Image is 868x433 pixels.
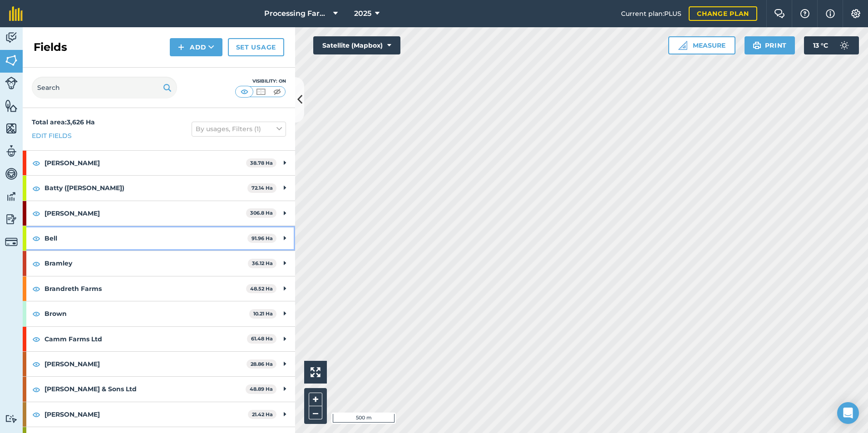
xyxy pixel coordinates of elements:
[23,251,295,276] div: Bramley36.12 Ha
[250,160,273,166] strong: 38.78 Ha
[5,31,18,44] img: svg+xml;base64,PD94bWwgdmVyc2lvbj0iMS4wIiBlbmNvZGluZz0idXRmLTgiPz4KPCEtLSBHZW5lcmF0b3I6IEFkb2JlIE...
[44,402,248,427] strong: [PERSON_NAME]
[255,87,266,96] img: svg+xml;base64,PHN2ZyB4bWxucz0iaHR0cDovL3d3dy53My5vcmcvMjAwMC9zdmciIHdpZHRoPSI1MCIgaGVpZ2h0PSI0MC...
[9,6,23,21] img: fieldmargin Logo
[44,201,246,226] strong: [PERSON_NAME]
[23,402,295,427] div: [PERSON_NAME]21.42 Ha
[44,377,246,401] strong: [PERSON_NAME] & Sons Ltd
[32,233,40,244] img: svg+xml;base64,PHN2ZyB4bWxucz0iaHR0cDovL3d3dy53My5vcmcvMjAwMC9zdmciIHdpZHRoPSIxOCIgaGVpZ2h0PSIyNC...
[32,359,40,369] img: svg+xml;base64,PHN2ZyB4bWxucz0iaHR0cDovL3d3dy53My5vcmcvMjAwMC9zdmciIHdpZHRoPSIxOCIgaGVpZ2h0PSIyNC...
[44,327,247,351] strong: Camm Farms Ltd
[32,384,40,395] img: svg+xml;base64,PHN2ZyB4bWxucz0iaHR0cDovL3d3dy53My5vcmcvMjAwMC9zdmciIHdpZHRoPSIxOCIgaGVpZ2h0PSIyNC...
[235,78,286,85] div: Visibility: On
[23,226,295,251] div: Bell91.96 Ha
[668,36,735,54] button: Measure
[5,212,18,226] img: svg+xml;base64,PD94bWwgdmVyc2lvbj0iMS4wIiBlbmNvZGluZz0idXRmLTgiPz4KPCEtLSBHZW5lcmF0b3I6IEFkb2JlIE...
[32,208,40,219] img: svg+xml;base64,PHN2ZyB4bWxucz0iaHR0cDovL3d3dy53My5vcmcvMjAwMC9zdmciIHdpZHRoPSIxOCIgaGVpZ2h0PSIyNC...
[23,276,295,301] div: Brandreth Farms48.52 Ha
[163,82,172,93] img: svg+xml;base64,PHN2ZyB4bWxucz0iaHR0cDovL3d3dy53My5vcmcvMjAwMC9zdmciIHdpZHRoPSIxOSIgaGVpZ2h0PSIyNC...
[5,236,18,248] img: svg+xml;base64,PD94bWwgdmVyc2lvbj0iMS4wIiBlbmNvZGluZz0idXRmLTgiPz4KPCEtLSBHZW5lcmF0b3I6IEFkb2JlIE...
[32,409,40,420] img: svg+xml;base64,PHN2ZyB4bWxucz0iaHR0cDovL3d3dy53My5vcmcvMjAwMC9zdmciIHdpZHRoPSIxOCIgaGVpZ2h0PSIyNC...
[44,226,247,251] strong: Bell
[354,8,371,19] span: 2025
[23,352,295,376] div: [PERSON_NAME]28.86 Ha
[44,276,246,301] strong: Brandreth Farms
[837,402,859,424] div: Open Intercom Messenger
[5,77,18,89] img: svg+xml;base64,PD94bWwgdmVyc2lvbj0iMS4wIiBlbmNvZGluZz0idXRmLTgiPz4KPCEtLSBHZW5lcmF0b3I6IEFkb2JlIE...
[313,36,400,54] button: Satellite (Mapbox)
[799,9,810,18] img: A question mark icon
[32,118,95,126] strong: Total area : 3,626 Ha
[44,176,247,200] strong: Batty ([PERSON_NAME])
[250,386,273,392] strong: 48.89 Ha
[178,42,184,53] img: svg+xml;base64,PHN2ZyB4bWxucz0iaHR0cDovL3d3dy53My5vcmcvMjAwMC9zdmciIHdpZHRoPSIxNCIgaGVpZ2h0PSIyNC...
[192,122,286,136] button: By usages, Filters (1)
[34,40,67,54] h2: Fields
[678,41,687,50] img: Ruler icon
[32,308,40,319] img: svg+xml;base64,PHN2ZyB4bWxucz0iaHR0cDovL3d3dy53My5vcmcvMjAwMC9zdmciIHdpZHRoPSIxOCIgaGVpZ2h0PSIyNC...
[32,77,177,98] input: Search
[309,406,322,419] button: –
[621,9,681,19] span: Current plan : PLUS
[826,8,835,19] img: svg+xml;base64,PHN2ZyB4bWxucz0iaHR0cDovL3d3dy53My5vcmcvMjAwMC9zdmciIHdpZHRoPSIxNyIgaGVpZ2h0PSIxNy...
[813,36,828,54] span: 13 ° C
[309,393,322,406] button: +
[753,40,761,51] img: svg+xml;base64,PHN2ZyB4bWxucz0iaHR0cDovL3d3dy53My5vcmcvMjAwMC9zdmciIHdpZHRoPSIxOSIgaGVpZ2h0PSIyNC...
[251,361,273,367] strong: 28.86 Ha
[32,183,40,194] img: svg+xml;base64,PHN2ZyB4bWxucz0iaHR0cDovL3d3dy53My5vcmcvMjAwMC9zdmciIHdpZHRoPSIxOCIgaGVpZ2h0PSIyNC...
[271,87,283,96] img: svg+xml;base64,PHN2ZyB4bWxucz0iaHR0cDovL3d3dy53My5vcmcvMjAwMC9zdmciIHdpZHRoPSI1MCIgaGVpZ2h0PSI0MC...
[5,99,18,113] img: svg+xml;base64,PHN2ZyB4bWxucz0iaHR0cDovL3d3dy53My5vcmcvMjAwMC9zdmciIHdpZHRoPSI1NiIgaGVpZ2h0PSI2MC...
[850,9,861,18] img: A cog icon
[5,122,18,135] img: svg+xml;base64,PHN2ZyB4bWxucz0iaHR0cDovL3d3dy53My5vcmcvMjAwMC9zdmciIHdpZHRoPSI1NiIgaGVpZ2h0PSI2MC...
[44,352,247,376] strong: [PERSON_NAME]
[774,9,785,18] img: Two speech bubbles overlapping with the left bubble in the forefront
[252,185,273,191] strong: 72.14 Ha
[5,414,18,423] img: svg+xml;base64,PD94bWwgdmVyc2lvbj0iMS4wIiBlbmNvZGluZz0idXRmLTgiPz4KPCEtLSBHZW5lcmF0b3I6IEFkb2JlIE...
[250,285,273,292] strong: 48.52 Ha
[23,377,295,401] div: [PERSON_NAME] & Sons Ltd48.89 Ha
[251,335,273,342] strong: 61.48 Ha
[23,301,295,326] div: Brown10.21 Ha
[252,260,273,266] strong: 36.12 Ha
[32,157,40,168] img: svg+xml;base64,PHN2ZyB4bWxucz0iaHR0cDovL3d3dy53My5vcmcvMjAwMC9zdmciIHdpZHRoPSIxOCIgaGVpZ2h0PSIyNC...
[250,210,273,216] strong: 306.8 Ha
[170,38,222,56] button: Add
[23,176,295,200] div: Batty ([PERSON_NAME])72.14 Ha
[311,367,321,377] img: Four arrows, one pointing top left, one top right, one bottom right and the last bottom left
[5,54,18,67] img: svg+xml;base64,PHN2ZyB4bWxucz0iaHR0cDovL3d3dy53My5vcmcvMjAwMC9zdmciIHdpZHRoPSI1NiIgaGVpZ2h0PSI2MC...
[32,258,40,269] img: svg+xml;base64,PHN2ZyB4bWxucz0iaHR0cDovL3d3dy53My5vcmcvMjAwMC9zdmciIHdpZHRoPSIxOCIgaGVpZ2h0PSIyNC...
[253,310,273,317] strong: 10.21 Ha
[32,334,40,344] img: svg+xml;base64,PHN2ZyB4bWxucz0iaHR0cDovL3d3dy53My5vcmcvMjAwMC9zdmciIHdpZHRoPSIxOCIgaGVpZ2h0PSIyNC...
[44,301,249,326] strong: Brown
[32,283,40,294] img: svg+xml;base64,PHN2ZyB4bWxucz0iaHR0cDovL3d3dy53My5vcmcvMjAwMC9zdmciIHdpZHRoPSIxOCIgaGVpZ2h0PSIyNC...
[32,131,72,141] a: Edit fields
[239,87,250,96] img: svg+xml;base64,PHN2ZyB4bWxucz0iaHR0cDovL3d3dy53My5vcmcvMjAwMC9zdmciIHdpZHRoPSI1MCIgaGVpZ2h0PSI0MC...
[835,36,853,54] img: svg+xml;base64,PD94bWwgdmVyc2lvbj0iMS4wIiBlbmNvZGluZz0idXRmLTgiPz4KPCEtLSBHZW5lcmF0b3I6IEFkb2JlIE...
[252,235,273,241] strong: 91.96 Ha
[5,167,18,181] img: svg+xml;base64,PD94bWwgdmVyc2lvbj0iMS4wIiBlbmNvZGluZz0idXRmLTgiPz4KPCEtLSBHZW5lcmF0b3I6IEFkb2JlIE...
[264,8,330,19] span: Processing Farms
[5,144,18,158] img: svg+xml;base64,PD94bWwgdmVyc2lvbj0iMS4wIiBlbmNvZGluZz0idXRmLTgiPz4KPCEtLSBHZW5lcmF0b3I6IEFkb2JlIE...
[23,151,295,175] div: [PERSON_NAME]38.78 Ha
[804,36,859,54] button: 13 °C
[252,411,273,418] strong: 21.42 Ha
[44,251,248,276] strong: Bramley
[228,38,284,56] a: Set usage
[5,190,18,203] img: svg+xml;base64,PD94bWwgdmVyc2lvbj0iMS4wIiBlbmNvZGluZz0idXRmLTgiPz4KPCEtLSBHZW5lcmF0b3I6IEFkb2JlIE...
[689,6,757,21] a: Change plan
[23,327,295,351] div: Camm Farms Ltd61.48 Ha
[44,151,246,175] strong: [PERSON_NAME]
[23,201,295,226] div: [PERSON_NAME]306.8 Ha
[745,36,795,54] button: Print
